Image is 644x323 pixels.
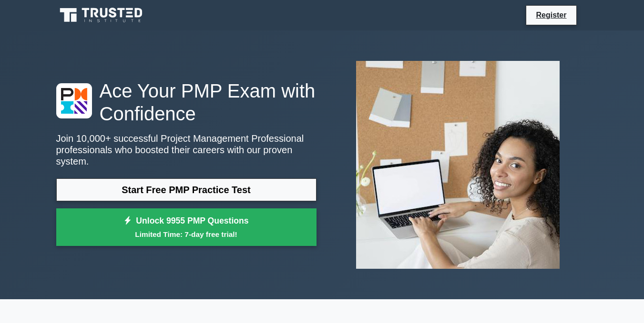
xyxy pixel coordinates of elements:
a: Unlock 9955 PMP QuestionsLimited Time: 7-day free trial! [56,208,317,246]
a: Start Free PMP Practice Test [56,178,317,201]
h1: Ace Your PMP Exam with Confidence [56,79,317,125]
a: Register [530,9,572,21]
small: Limited Time: 7-day free trial! [68,229,305,240]
p: Join 10,000+ successful Project Management Professional professionals who boosted their careers w... [56,133,317,167]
